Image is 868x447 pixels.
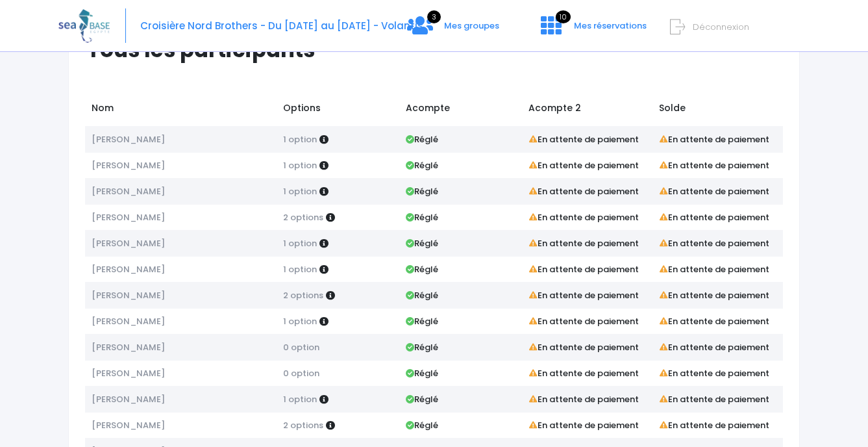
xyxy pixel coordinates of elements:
strong: En attente de paiement [659,393,769,405]
strong: En attente de paiement [528,237,639,249]
strong: En attente de paiement [528,393,639,405]
strong: Réglé [406,237,438,249]
strong: Réglé [406,185,438,198]
strong: En attente de paiement [659,185,769,198]
span: 2 options [283,289,323,301]
span: [PERSON_NAME] [92,419,165,431]
strong: Réglé [406,211,438,224]
span: 10 [556,10,571,23]
strong: En attente de paiement [659,367,769,379]
span: Mes réservations [574,19,647,32]
span: [PERSON_NAME] [92,393,165,405]
td: Acompte 2 [522,95,652,126]
strong: En attente de paiement [528,367,639,379]
strong: En attente de paiement [528,419,639,431]
td: Nom [85,95,277,126]
span: 1 option [283,237,317,249]
span: Croisière Nord Brothers - Du [DATE] au [DATE] - Volantis [140,19,423,32]
strong: Réglé [406,315,438,327]
span: 3 [427,10,441,23]
span: Mes groupes [444,19,499,32]
span: 1 option [283,133,317,146]
span: [PERSON_NAME] [92,237,165,249]
strong: Réglé [406,289,438,301]
strong: En attente de paiement [659,133,769,146]
span: 2 options [283,419,323,431]
strong: Réglé [406,159,438,172]
span: [PERSON_NAME] [92,211,165,224]
strong: En attente de paiement [528,185,639,198]
strong: En attente de paiement [659,237,769,249]
strong: En attente de paiement [528,133,639,146]
strong: Réglé [406,341,438,353]
span: [PERSON_NAME] [92,367,165,379]
strong: En attente de paiement [528,289,639,301]
strong: En attente de paiement [659,263,769,275]
span: 0 option [283,341,319,353]
strong: Réglé [406,367,438,379]
span: 1 option [283,315,317,327]
a: 3 Mes groupes [397,24,510,36]
span: 1 option [283,263,317,275]
strong: Réglé [406,263,438,275]
span: 1 option [283,393,317,405]
span: 2 options [283,211,323,224]
strong: En attente de paiement [528,315,639,327]
strong: En attente de paiement [659,289,769,301]
strong: En attente de paiement [528,263,639,275]
span: [PERSON_NAME] [92,263,165,275]
strong: En attente de paiement [528,159,639,172]
span: [PERSON_NAME] [92,185,165,198]
span: [PERSON_NAME] [92,289,165,301]
span: [PERSON_NAME] [92,159,165,172]
td: Solde [652,95,783,126]
strong: Réglé [406,133,438,146]
strong: En attente de paiement [528,341,639,353]
td: Acompte [399,95,522,126]
span: 0 option [283,367,319,379]
span: [PERSON_NAME] [92,341,165,353]
span: [PERSON_NAME] [92,133,165,146]
strong: En attente de paiement [528,211,639,224]
span: [PERSON_NAME] [92,315,165,327]
strong: En attente de paiement [659,419,769,431]
strong: En attente de paiement [659,341,769,353]
span: Déconnexion [693,21,749,33]
strong: Réglé [406,393,438,405]
strong: En attente de paiement [659,159,769,172]
td: Options [277,95,399,126]
h1: Tous les participants [87,37,793,62]
strong: En attente de paiement [659,211,769,224]
span: 1 option [283,159,317,172]
span: 1 option [283,185,317,198]
a: 10 Mes réservations [530,24,654,36]
strong: En attente de paiement [659,315,769,327]
strong: Réglé [406,419,438,431]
